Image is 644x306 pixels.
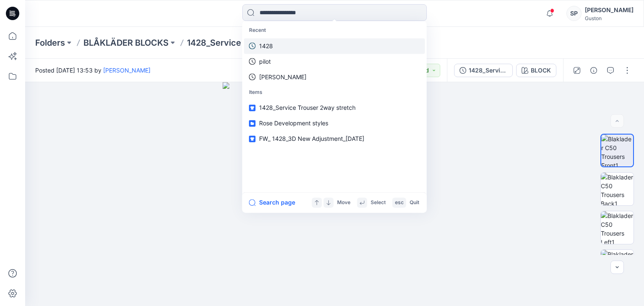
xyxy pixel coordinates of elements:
img: Blaklader C50 Trousers Back1 [601,173,634,205]
a: Rose Development styles [244,116,425,131]
button: BLOCK [516,64,556,77]
img: eyJhbGciOiJIUzI1NiIsImtpZCI6IjAiLCJzbHQiOiJzZXMiLCJ0eXAiOiJKV1QifQ.eyJkYXRhIjp7InR5cGUiOiJzdG9yYW... [223,82,447,306]
a: Folders [35,37,65,49]
p: Move [337,198,351,207]
p: Select [371,198,386,207]
p: anurad [259,73,306,81]
a: 1428 [244,38,425,54]
span: 1428_Service Trouser 2way stretch [259,104,356,112]
a: 1428_Service Trouser 2way stretch [244,100,425,116]
a: [PERSON_NAME] [103,67,151,74]
a: FW_ 1428_3D New Adjustment_[DATE] [244,131,425,147]
span: Rose Development styles [259,120,328,127]
a: [PERSON_NAME] [244,69,425,85]
div: SP [566,6,582,21]
img: Blaklader C50 Trousers Left1 [601,211,634,244]
p: Recent [244,23,425,38]
p: pilot [259,57,271,66]
button: Details [587,64,600,77]
button: 1428_Service Trouser 2way stretch [454,64,513,77]
div: Guston [585,15,634,21]
p: 1428 [259,41,273,50]
span: FW_ 1428_3D New Adjustment_[DATE] [259,135,364,143]
a: pilot [244,54,425,69]
p: Items [244,85,425,100]
a: BLÅKLÄDER BLOCKS [83,37,169,49]
p: Quit [410,198,419,207]
img: Blaklader C50 Trousers Front1 [601,135,633,166]
p: esc [395,198,404,207]
button: Search page [249,197,295,207]
div: BLOCK [531,66,551,75]
div: 1428_Service Trouser 2way stretch [469,66,507,75]
div: [PERSON_NAME] [585,5,634,15]
p: 1428_Service Trouser 2way stretch [187,37,330,49]
img: Blaklader C50 Trousers Right1 [601,250,634,283]
span: Posted [DATE] 13:53 by [35,66,151,75]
